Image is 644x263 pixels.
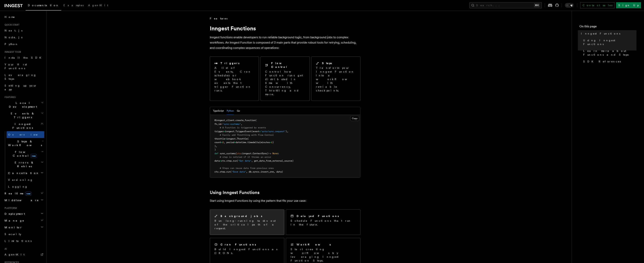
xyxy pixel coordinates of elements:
[241,123,242,125] span: ,
[7,149,44,159] button: Flow Controlnew
[220,134,274,136] span: # Easily add Throttling with Flow Control
[7,138,44,149] button: Steps & Workflows
[210,198,360,203] p: Start using Inngest Functions by using the pattern that fits your use case:
[5,15,15,19] span: Home
[322,61,332,65] h2: Steps
[210,25,360,32] h1: Inngest Functions
[237,152,241,155] span: ctx
[3,100,44,110] button: Local Development
[255,119,257,122] span: (
[3,121,44,131] button: Inngest Functions
[61,1,86,10] a: Examples
[261,130,286,133] span: "auto/sync.request"
[226,137,237,140] span: inngest.
[253,152,269,155] span: ContextSync)
[7,131,44,138] a: Overview
[221,61,240,65] h2: Triggers
[3,238,44,244] a: Limitations
[241,152,242,155] span: :
[221,123,222,125] span: =
[88,4,108,7] span: AgentKit
[31,154,37,158] span: new
[214,130,224,133] span: trigger
[3,197,44,204] button: Middleware
[214,145,217,147] span: ),
[582,48,636,58] a: Learn more about Functions and Steps
[3,247,7,250] span: AI
[5,36,22,39] span: Node.js
[7,150,41,158] span: Flow Control
[237,137,247,140] span: Throttle
[210,190,259,195] a: Using Inngest Functions
[63,4,84,7] span: Examples
[220,159,221,162] span: =
[3,14,44,20] a: Home
[251,152,253,155] span: .
[581,32,620,35] span: Inngest Functions
[220,126,266,129] span: # A Function is triggered by events
[3,110,44,121] button: Events & Triggers
[214,66,254,92] p: A list of Events, Cron schedules or webhook events that trigger Function runs.
[220,167,274,169] span: # Steps can reuse data from previous ones
[3,207,17,210] span: Platform
[3,27,44,34] a: Next.js
[236,152,237,155] span: (
[224,130,225,133] span: =
[5,56,43,59] span: Install the SDK
[286,209,360,235] a: Delayed FunctionsSchedule Functions that run in the future.
[230,170,232,173] span: (
[214,137,225,140] span: throttle
[580,2,615,8] a: Contact sales
[286,130,288,133] span: ),
[238,159,251,162] span: "Get data"
[3,41,44,48] a: Python
[25,192,31,196] span: new
[221,243,256,246] h2: Cron Functions
[583,60,621,63] span: SDK References
[3,72,44,82] a: Leveraging Steps
[5,84,37,91] span: Setting up your app
[3,96,16,99] span: Features
[225,170,226,173] span: .
[222,141,224,144] span: 2
[8,178,33,181] span: Versioning
[220,156,271,158] span: # step is retried if it throws an error
[265,70,305,96] p: Control how Function runs get distributed in time with Concurrency, Throttling and more.
[272,141,274,144] span: )
[247,141,259,144] span: timedelta
[5,253,24,256] span: AgentKit
[7,183,44,190] a: Logging
[221,214,262,218] h2: Background jobs
[236,119,255,122] span: create_function
[316,66,356,92] p: Transform your Inngest Function into a workflow with retriable checkpoints.
[582,37,636,48] a: Using Inngest Functions
[270,141,271,144] span: =
[218,170,220,173] span: .
[7,161,41,168] span: Errors & Retries
[8,133,47,136] span: Overview
[225,130,236,133] span: inngest.
[3,212,25,216] span: Deployment
[271,61,305,69] h2: Flow Control
[226,170,230,173] span: run
[269,152,271,155] span: ->
[3,224,44,231] button: Monitor
[259,130,261,133] span: =
[220,152,236,155] span: sync_systems
[534,3,539,7] kbd: ⌘K
[297,243,331,246] h2: Workflows
[5,239,32,242] span: Limitations
[271,141,272,144] span: 1
[222,123,241,125] span: "sync-systems"
[214,119,234,122] span: @inngest_client
[225,159,226,162] span: .
[278,152,279,155] span: :
[3,131,44,190] div: Inngest Functions
[7,170,44,176] button: Cancellation
[5,29,22,32] span: Next.js
[28,4,59,7] span: Documentation
[3,82,44,93] a: Setting up your app
[232,159,233,162] span: .
[291,219,356,226] p: Schedule Functions that run in the future.
[583,49,636,57] span: Learn more about Functions and Steps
